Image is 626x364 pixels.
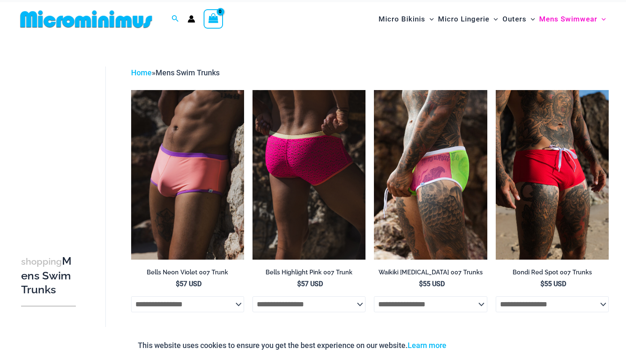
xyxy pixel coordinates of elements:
[540,280,544,288] span: $
[17,10,156,29] img: MM SHOP LOGO FLAT
[374,268,487,276] h2: Waikiki [MEDICAL_DATA] 007 Trunks
[539,8,597,30] span: Mens Swimwear
[131,90,244,259] img: Bells Neon Violet 007 Trunk 01
[496,90,609,259] a: Bondi Red Spot 007 Trunks 03Bondi Red Spot 007 Trunks 05Bondi Red Spot 007 Trunks 05
[374,90,487,259] img: Waikiki High Voltage 007 Trunks 10
[138,339,446,352] p: This website uses cookies to ensure you get the best experience on our website.
[188,15,195,23] a: Account icon link
[527,8,535,30] span: Menu Toggle
[540,280,566,288] bdi: 55 USD
[253,90,365,259] a: Bells Highlight Pink 007 Trunk 04Bells Highlight Pink 007 Trunk 05Bells Highlight Pink 007 Trunk 05
[156,68,220,77] span: Mens Swim Trunks
[297,280,323,288] bdi: 57 USD
[436,6,500,32] a: Micro LingerieMenu ToggleMenu Toggle
[453,335,489,356] button: Accept
[425,8,434,30] span: Menu Toggle
[21,60,97,228] iframe: TrustedSite Certified
[131,68,152,77] a: Home
[419,280,423,288] span: $
[253,268,365,279] a: Bells Highlight Pink 007 Trunk
[176,280,202,288] bdi: 57 USD
[496,268,609,276] h2: Bondi Red Spot 007 Trunks
[379,8,425,30] span: Micro Bikinis
[375,5,609,33] nav: Site Navigation
[172,14,179,24] a: Search icon link
[374,90,487,259] a: Waikiki High Voltage 007 Trunks 10Waikiki High Voltage 007 Trunks 11Waikiki High Voltage 007 Trun...
[496,90,609,259] img: Bondi Red Spot 007 Trunks 03
[496,268,609,279] a: Bondi Red Spot 007 Trunks
[253,90,365,259] img: Bells Highlight Pink 007 Trunk 05
[597,8,606,30] span: Menu Toggle
[204,9,223,29] a: View Shopping Cart, empty
[131,90,244,259] a: Bells Neon Violet 007 Trunk 01Bells Neon Violet 007 Trunk 04Bells Neon Violet 007 Trunk 04
[489,8,498,30] span: Menu Toggle
[537,6,608,32] a: Mens SwimwearMenu ToggleMenu Toggle
[131,268,244,276] h2: Bells Neon Violet 007 Trunk
[253,268,365,276] h2: Bells Highlight Pink 007 Trunk
[500,6,537,32] a: OutersMenu ToggleMenu Toggle
[502,8,527,30] span: Outers
[374,268,487,279] a: Waikiki [MEDICAL_DATA] 007 Trunks
[419,280,445,288] bdi: 55 USD
[438,8,489,30] span: Micro Lingerie
[176,280,180,288] span: $
[408,341,446,350] a: Learn more
[297,280,301,288] span: $
[21,256,62,267] span: shopping
[131,268,244,279] a: Bells Neon Violet 007 Trunk
[131,68,220,77] span: »
[21,254,76,297] h3: Mens Swim Trunks
[376,6,436,32] a: Micro BikinisMenu ToggleMenu Toggle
